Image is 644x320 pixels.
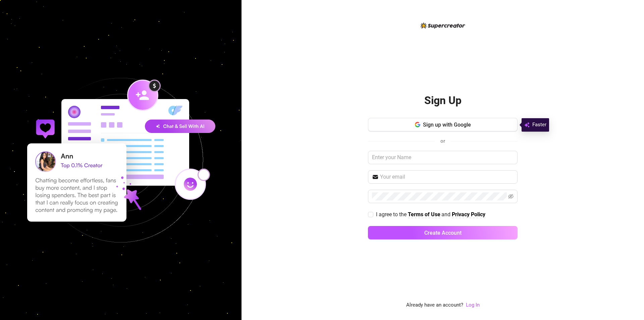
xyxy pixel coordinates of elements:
[368,118,518,131] button: Sign up with Google
[408,211,440,218] strong: Terms of Use
[368,151,518,164] input: Enter your Name
[532,121,546,129] span: Faster
[440,138,445,144] span: or
[524,121,530,129] img: svg%3e
[406,301,463,309] span: Already have an account?
[376,211,408,218] span: I agree to the
[408,211,440,218] a: Terms of Use
[452,211,485,218] strong: Privacy Policy
[421,22,465,29] img: logo-BBDzfeDw.svg
[466,302,480,308] a: Log In
[5,44,237,276] img: signup-background-D0MIrEPF.svg
[441,211,452,218] span: and
[466,301,480,309] a: Log In
[380,173,514,181] input: Your email
[452,211,485,218] a: Privacy Policy
[424,230,462,236] span: Create Account
[423,122,471,128] span: Sign up with Google
[424,94,462,107] h2: Sign Up
[508,194,514,199] span: eye-invisible
[368,226,518,239] button: Create Account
